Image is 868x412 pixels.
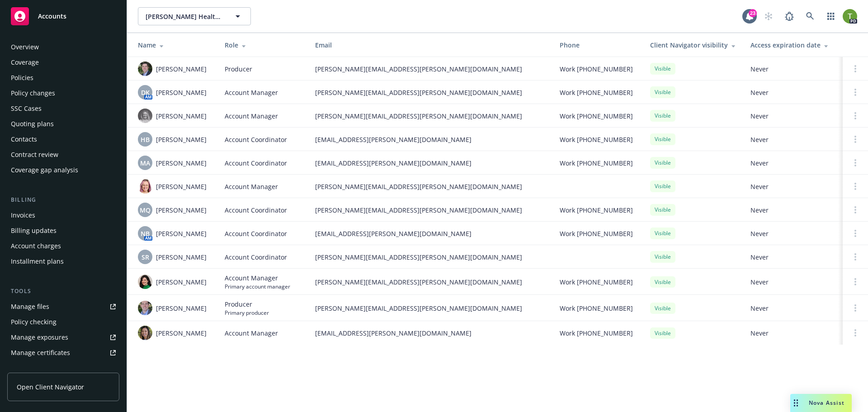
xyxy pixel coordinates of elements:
[822,7,840,25] a: Switch app
[560,205,633,215] span: Work [PHONE_NUMBER]
[7,315,119,329] a: Policy checking
[790,394,802,412] div: Drag to move
[7,208,119,223] a: Invoices
[138,62,152,76] img: photo
[11,71,33,85] div: Policies
[650,251,675,262] div: Visible
[7,195,119,204] div: Billing
[7,4,119,29] a: Accounts
[225,283,290,290] span: Primary account manager
[11,117,54,131] div: Quoting plans
[141,135,150,144] span: HB
[7,40,119,54] a: Overview
[140,205,151,215] span: MQ
[11,101,42,116] div: SSC Cases
[11,132,37,147] div: Contacts
[11,86,55,100] div: Policy changes
[750,205,835,215] span: Never
[750,229,835,238] span: Never
[315,182,545,191] span: [PERSON_NAME][EMAIL_ADDRESS][PERSON_NAME][DOMAIN_NAME]
[156,252,207,262] span: [PERSON_NAME]
[750,111,835,121] span: Never
[750,88,835,97] span: Never
[156,158,207,168] span: [PERSON_NAME]
[225,299,269,309] span: Producer
[315,88,545,97] span: [PERSON_NAME][EMAIL_ADDRESS][PERSON_NAME][DOMAIN_NAME]
[225,205,287,215] span: Account Coordinator
[156,328,207,338] span: [PERSON_NAME]
[315,328,545,338] span: [EMAIL_ADDRESS][PERSON_NAME][DOMAIN_NAME]
[146,12,224,21] span: [PERSON_NAME] Health, Inc.
[11,147,58,162] div: Contract review
[225,135,287,144] span: Account Coordinator
[750,64,835,74] span: Never
[11,239,61,253] div: Account charges
[315,64,545,74] span: [PERSON_NAME][EMAIL_ADDRESS][PERSON_NAME][DOMAIN_NAME]
[315,40,545,50] div: Email
[138,301,152,315] img: photo
[560,64,633,74] span: Work [PHONE_NUMBER]
[650,133,675,145] div: Visible
[7,361,119,375] a: Manage BORs
[225,328,278,338] span: Account Manager
[156,64,207,74] span: [PERSON_NAME]
[225,252,287,262] span: Account Coordinator
[560,229,633,238] span: Work [PHONE_NUMBER]
[17,382,84,392] span: Open Client Navigator
[315,135,545,144] span: [EMAIL_ADDRESS][PERSON_NAME][DOMAIN_NAME]
[156,303,207,313] span: [PERSON_NAME]
[156,205,207,215] span: [PERSON_NAME]
[11,55,39,70] div: Coverage
[7,117,119,131] a: Quoting plans
[11,299,49,314] div: Manage files
[225,40,301,50] div: Role
[156,135,207,144] span: [PERSON_NAME]
[790,394,852,412] button: Nova Assist
[560,111,633,121] span: Work [PHONE_NUMBER]
[801,7,819,25] a: Search
[225,111,278,121] span: Account Manager
[138,275,152,289] img: photo
[750,277,835,287] span: Never
[138,109,152,123] img: photo
[650,110,675,121] div: Visible
[156,229,207,238] span: [PERSON_NAME]
[7,101,119,116] a: SSC Cases
[315,205,545,215] span: [PERSON_NAME][EMAIL_ADDRESS][PERSON_NAME][DOMAIN_NAME]
[7,86,119,100] a: Policy changes
[560,328,633,338] span: Work [PHONE_NUMBER]
[780,7,798,25] a: Report a Bug
[7,287,119,296] div: Tools
[7,71,119,85] a: Policies
[38,13,66,20] span: Accounts
[7,330,119,345] span: Manage exposures
[315,229,545,238] span: [EMAIL_ADDRESS][PERSON_NAME][DOMAIN_NAME]
[225,64,252,74] span: Producer
[750,40,835,50] div: Access expiration date
[560,88,633,97] span: Work [PHONE_NUMBER]
[759,7,778,25] a: Start snowing
[11,315,57,329] div: Policy checking
[809,399,844,407] span: Nova Assist
[750,252,835,262] span: Never
[650,276,675,288] div: Visible
[315,252,545,262] span: [PERSON_NAME][EMAIL_ADDRESS][PERSON_NAME][DOMAIN_NAME]
[156,277,207,287] span: [PERSON_NAME]
[156,182,207,191] span: [PERSON_NAME]
[315,158,545,168] span: [EMAIL_ADDRESS][PERSON_NAME][DOMAIN_NAME]
[315,303,545,313] span: [PERSON_NAME][EMAIL_ADDRESS][PERSON_NAME][DOMAIN_NAME]
[11,223,57,238] div: Billing updates
[7,239,119,253] a: Account charges
[225,182,278,191] span: Account Manager
[560,158,633,168] span: Work [PHONE_NUMBER]
[11,330,68,345] div: Manage exposures
[750,158,835,168] span: Never
[750,328,835,338] span: Never
[11,163,78,177] div: Coverage gap analysis
[225,88,278,97] span: Account Manager
[11,254,64,269] div: Installment plans
[750,303,835,313] span: Never
[11,361,53,375] div: Manage BORs
[749,9,757,17] div: 23
[11,208,35,223] div: Invoices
